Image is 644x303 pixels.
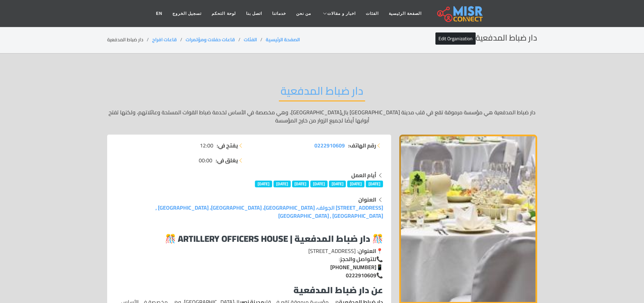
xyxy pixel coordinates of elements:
span: [DATE] [292,181,309,187]
a: تسجيل الخروج [167,7,207,20]
a: 0222910609 [314,141,345,149]
strong: عن دار ضباط المدفعية [293,282,383,298]
p: دار ضباط المدفعية هي مؤسسة مرموقة تقع في قلب مدينة [GEOGRAPHIC_DATA] بال[GEOGRAPHIC_DATA]، وهي مخ... [107,108,537,124]
a: [STREET_ADDRESS] الجولف، [GEOGRAPHIC_DATA]، [GEOGRAPHIC_DATA]، [GEOGRAPHIC_DATA] , [GEOGRAPHIC_DA... [156,203,383,221]
a: خدماتنا [267,7,291,20]
strong: أيام العمل [351,170,376,180]
span: [DATE] [310,181,328,187]
strong: العنوان [358,194,376,205]
strong: يفتح في: [217,141,238,149]
a: اتصل بنا [241,7,267,20]
a: الصفحة الرئيسية [384,7,427,20]
span: [DATE] [329,181,346,187]
h2: دار ضباط المدفعية [435,33,537,43]
span: [DATE] [273,181,291,187]
span: 0222910609 [314,140,345,150]
a: من نحن [291,7,316,20]
li: دار ضباط المدفعية [107,36,152,43]
a: اخبار و مقالات [316,7,361,20]
strong: 0222910609 [346,270,376,280]
a: قاعات حفلات ومؤتمرات [186,35,235,44]
a: لوحة التحكم [207,7,241,20]
span: [DATE] [366,181,383,187]
a: الفئات [244,35,257,44]
strong: 🎊 دار ضباط المدفعية | Artillery Officers House 🎊 [165,230,383,247]
strong: العنوان [358,246,376,256]
img: main.misr_connect [437,5,482,22]
span: 12:00 [200,141,213,149]
strong: رقم الهاتف: [348,141,376,149]
strong: [PHONE_NUMBER] [330,262,376,272]
a: الفئات [361,7,384,20]
span: اخبار و مقالات [327,10,356,17]
a: Edit Organization [435,32,476,45]
h2: دار ضباط المدفعية [279,84,365,101]
span: [DATE] [255,181,272,187]
a: EN [151,7,167,20]
a: قاعات افراح [152,35,177,44]
a: الصفحة الرئيسية [266,35,300,44]
strong: يغلق في: [216,156,238,164]
span: [DATE] [347,181,364,187]
span: 00:00 [199,156,212,164]
strong: للتواصل والحجز [340,254,376,264]
p: 📍 : [STREET_ADDRESS] 📞 : 📱 📞 [115,247,383,279]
